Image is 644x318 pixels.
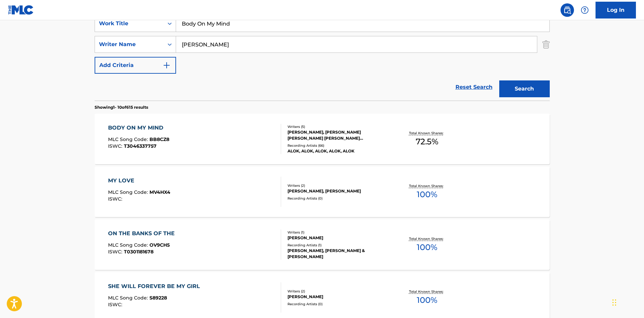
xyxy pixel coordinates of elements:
[163,61,171,69] img: 9d2ae6d4665cec9f34b9.svg
[561,3,574,17] a: Public Search
[149,295,167,301] span: S89228
[578,3,591,17] div: Help
[409,236,445,241] p: Total Known Shares:
[409,183,445,188] p: Total Known Shares:
[287,230,389,235] div: Writers ( 1 )
[108,177,170,185] div: MY LOVE
[596,2,636,19] a: Log In
[108,249,124,255] span: ISWC :
[287,243,389,248] div: Recording Artists ( 1 )
[95,57,176,74] button: Add Criteria
[108,143,124,149] span: ISWC :
[417,294,437,306] span: 100 %
[287,294,389,300] div: [PERSON_NAME]
[108,295,149,301] span: MLC Song Code :
[99,20,160,28] div: Work Title
[287,289,389,294] div: Writers ( 2 )
[417,241,437,253] span: 100 %
[108,242,149,248] span: MLC Song Code :
[409,131,445,136] p: Total Known Shares:
[287,183,389,188] div: Writers ( 2 )
[8,5,34,15] img: MLC Logo
[95,167,550,217] a: MY LOVEMLC Song Code:MV4HX4ISWC:Writers (2)[PERSON_NAME], [PERSON_NAME]Recording Artists (0)Total...
[108,196,124,202] span: ISWC :
[149,136,169,142] span: BB8CZ8
[108,282,203,290] div: SHE WILL FOREVER BE MY GIRL
[287,235,389,241] div: [PERSON_NAME]
[581,6,589,14] img: help
[287,248,389,260] div: [PERSON_NAME], [PERSON_NAME] & [PERSON_NAME]
[499,80,550,97] button: Search
[417,188,437,201] span: 100 %
[149,189,170,195] span: MV4HX4
[287,302,389,307] div: Recording Artists ( 0 )
[99,40,160,48] div: Writer Name
[287,124,389,129] div: Writers ( 5 )
[287,148,389,154] div: ALOK, ALOK, ALOK, ALOK, ALOK
[124,249,154,255] span: T0301181678
[416,136,438,148] span: 72.5 %
[108,189,149,195] span: MLC Song Code :
[108,229,178,238] div: ON THE BANKS OF THE
[542,36,550,53] img: Delete Criterion
[563,6,571,14] img: search
[124,143,157,149] span: T3046337757
[108,302,124,308] span: ISWC :
[409,289,445,294] p: Total Known Shares:
[287,188,389,194] div: [PERSON_NAME], [PERSON_NAME]
[95,219,550,270] a: ON THE BANKS OF THEMLC Song Code:OV9CH5ISWC:T0301181678Writers (1)[PERSON_NAME]Recording Artists ...
[95,104,148,110] p: Showing 1 - 10 of 615 results
[95,15,550,101] form: Search Form
[287,129,389,141] div: [PERSON_NAME], [PERSON_NAME] [PERSON_NAME] [PERSON_NAME] [PERSON_NAME], [PERSON_NAME], [PERSON_NA...
[287,196,389,201] div: Recording Artists ( 0 )
[95,114,550,164] a: BODY ON MY MINDMLC Song Code:BB8CZ8ISWC:T3046337757Writers (5)[PERSON_NAME], [PERSON_NAME] [PERSO...
[108,124,169,132] div: BODY ON MY MIND
[452,80,496,95] a: Reset Search
[612,292,616,313] div: Drag
[149,242,170,248] span: OV9CH5
[610,286,644,318] iframe: Chat Widget
[108,136,149,142] span: MLC Song Code :
[287,143,389,148] div: Recording Artists ( 66 )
